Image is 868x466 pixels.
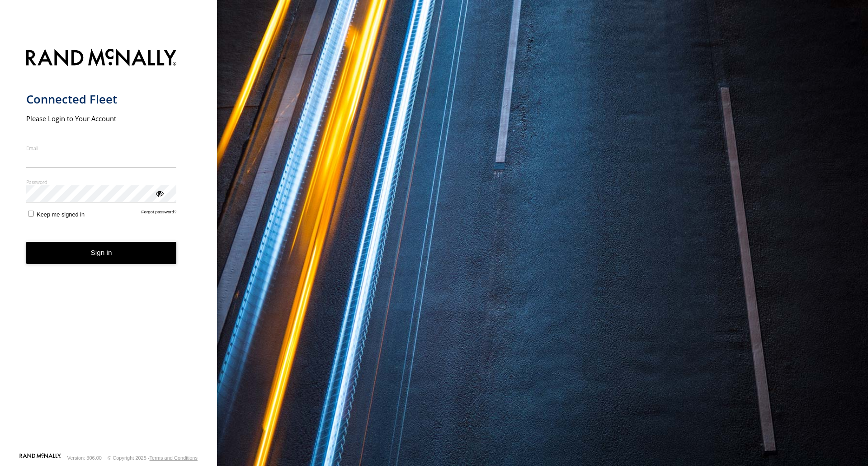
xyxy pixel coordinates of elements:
[26,92,177,107] h1: Connected Fleet
[142,209,177,218] a: Forgot password?
[26,47,177,70] img: Rand McNally
[108,455,198,461] div: © Copyright 2025 -
[26,179,177,185] label: Password
[26,43,191,452] form: main
[37,211,85,218] span: Keep me signed in
[26,114,177,123] h2: Please Login to Your Account
[155,188,164,198] div: ViewPassword
[67,455,102,461] div: Version: 306.00
[150,455,198,461] a: Terms and Conditions
[26,242,177,264] button: Sign in
[19,453,61,462] a: Visit our Website
[26,145,177,151] label: Email
[28,211,34,217] input: Keep me signed in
